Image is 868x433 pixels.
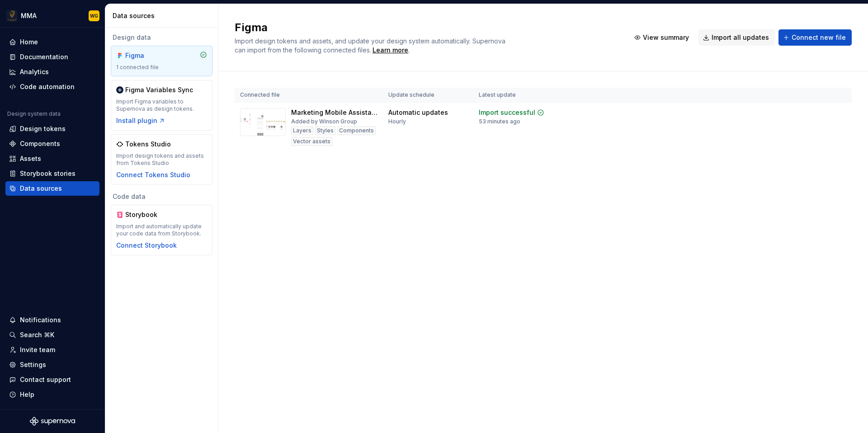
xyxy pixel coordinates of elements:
[5,181,99,196] a: Data sources
[6,10,17,21] img: fc29cc6a-6774-4435-a82d-a6acdc4f5b8b.png
[5,151,99,166] a: Assets
[5,65,99,79] a: Analytics
[5,50,99,64] a: Documentation
[5,166,99,181] a: Storybook stories
[20,330,54,339] div: Search ⌘K
[291,126,313,135] div: Layers
[5,358,99,372] a: Settings
[116,98,207,113] div: Import Figma variables to Supernova as design tokens.
[479,118,520,125] div: 53 minutes ago
[20,139,60,148] div: Components
[111,80,212,131] a: Figma Variables SyncImport Figma variables to Supernova as design tokens.Install plugin
[5,372,99,387] button: Contact support
[113,11,214,20] div: Data sources
[20,154,41,163] div: Assets
[20,184,62,193] div: Data sources
[111,134,212,185] a: Tokens StudioImport design tokens and assets from Tokens StudioConnect Tokens Studio
[20,375,71,384] div: Contact support
[20,52,68,61] div: Documentation
[116,64,207,71] div: 1 connected file
[712,33,769,42] span: Import all updates
[5,80,99,94] a: Code automation
[20,315,61,325] div: Notifications
[479,108,535,117] div: Import successful
[5,387,99,402] button: Help
[111,46,212,76] a: Figma1 connected file
[388,118,406,125] div: Hourly
[116,170,190,179] button: Connect Tokens Studio
[116,116,165,125] button: Install plugin
[5,136,99,151] a: Components
[111,205,212,255] a: StorybookImport and automatically update your code data from Storybook.Connect Storybook
[20,169,75,178] div: Storybook stories
[337,126,376,135] div: Components
[125,210,169,219] div: Storybook
[383,88,473,103] th: Update schedule
[20,67,49,76] div: Analytics
[5,313,99,327] button: Notifications
[315,126,335,135] div: Styles
[643,33,689,42] span: View summary
[90,12,98,19] div: WG
[235,37,507,54] span: Import design tokens and assets, and update your design system automatically. Supernova can impor...
[30,417,75,426] svg: Supernova Logo
[5,122,99,136] a: Design tokens
[373,46,408,55] a: Learn more
[125,85,193,94] div: Figma Variables Sync
[111,33,212,42] div: Design data
[5,35,99,49] a: Home
[116,223,207,237] div: Import and automatically update your code data from Storybook.
[473,88,567,103] th: Latest update
[291,108,377,117] div: Marketing Mobile Assistant
[20,82,75,91] div: Code automation
[388,108,448,117] div: Automatic updates
[698,29,775,46] button: Import all updates
[291,137,332,146] div: Vector assets
[125,51,169,60] div: Figma
[371,47,410,54] span: .
[5,343,99,357] a: Invite team
[235,20,619,35] h2: Figma
[630,29,695,46] button: View summary
[125,140,171,149] div: Tokens Studio
[5,328,99,342] button: Search ⌘K
[7,110,61,118] div: Design system data
[20,124,66,133] div: Design tokens
[21,11,37,20] div: MMA
[111,192,212,201] div: Code data
[20,38,38,47] div: Home
[20,345,55,354] div: Invite team
[792,33,846,42] span: Connect new file
[2,6,103,25] button: MMAWG
[116,241,177,250] button: Connect Storybook
[778,29,852,46] button: Connect new file
[235,88,383,103] th: Connected file
[20,360,46,369] div: Settings
[20,390,34,399] div: Help
[291,118,357,125] div: Added by Winson Group
[116,152,207,167] div: Import design tokens and assets from Tokens Studio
